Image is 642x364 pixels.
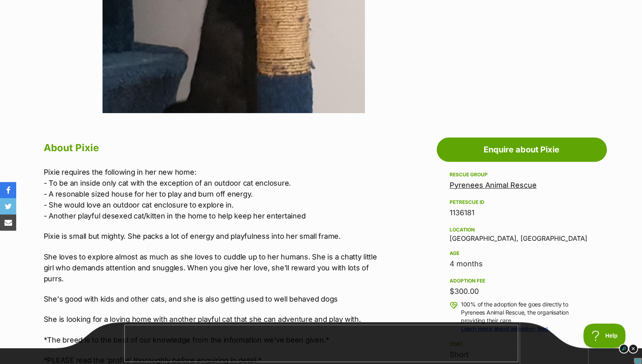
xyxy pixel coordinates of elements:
p: She is looking for a loving home with another playful cat that she can adventure and play with. [44,314,378,325]
img: info_dark.svg [619,344,629,353]
a: Pyrenees Animal Rescue [450,181,537,189]
img: close_dark.svg [628,344,638,353]
div: Location [450,227,594,233]
p: She's good with kids and other cats, and she is also getting used to well behaved dogs [44,293,378,304]
div: [GEOGRAPHIC_DATA], [GEOGRAPHIC_DATA] [450,225,594,242]
div: $300.00 [450,286,594,297]
div: 4 months [450,258,594,270]
div: Age [450,250,594,257]
p: She loves to explore almost as much as she loves to cuddle up to her humans. She is a chatty litt... [44,251,378,284]
div: 1136181 [450,207,594,218]
div: Adoption fee [450,278,594,284]
h2: About Pixie [44,139,378,157]
div: PetRescue ID [450,199,594,206]
p: Pixie is small but mighty. She packs a lot of energy and playfulness into her small frame. [44,231,378,242]
a: Enquire about Pixie [437,137,607,162]
div: Rescue group [450,171,594,178]
p: 100% of the adoption fee goes directly to Pyrenees Animal Rescue, the organisation providing thei... [461,300,594,333]
p: Pixie requires the following in her new home: - To be an inside only cat with the exception of an... [44,167,378,221]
